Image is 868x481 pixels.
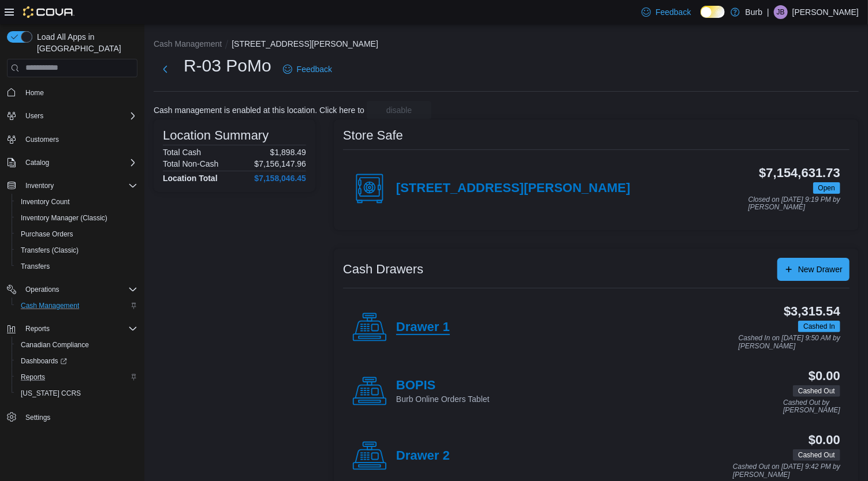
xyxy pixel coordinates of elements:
[16,354,72,368] a: Dashboards
[16,211,137,225] span: Inventory Manager (Classic)
[2,281,142,298] button: Operations
[25,111,43,121] span: Users
[12,298,142,314] button: Cash Management
[701,18,701,18] span: Dark Mode
[746,5,763,19] p: Burb
[12,385,142,401] button: [US_STATE] CCRS
[21,373,45,382] span: Reports
[21,213,107,223] span: Inventory Manager (Classic)
[32,31,137,54] span: Load All Apps in [GEOGRAPHIC_DATA]
[21,156,137,170] span: Catalog
[792,5,859,19] p: [PERSON_NAME]
[12,337,142,353] button: Canadian Compliance
[733,463,840,479] p: Cashed Out on [DATE] 9:42 PM by [PERSON_NAME]
[343,262,423,276] h3: Cash Drawers
[784,305,840,318] h3: $3,315.54
[254,159,306,168] p: $7,156,147.96
[783,399,840,415] p: Cashed Out by [PERSON_NAME]
[12,353,142,369] a: Dashboards
[163,129,269,142] h3: Location Summary
[16,299,137,313] span: Cash Management
[777,258,850,281] button: New Drawer
[12,226,142,242] button: Purchase Orders
[21,340,89,350] span: Canadian Compliance
[21,411,55,424] a: Settings
[12,242,142,258] button: Transfers (Classic)
[637,1,695,24] a: Feedback
[21,389,81,398] span: [US_STATE] CCRS
[16,354,137,368] span: Dashboards
[16,260,54,273] a: Transfers
[748,196,840,212] p: Closed on [DATE] 9:19 PM by [PERSON_NAME]
[16,299,84,313] a: Cash Management
[16,243,137,257] span: Transfers (Classic)
[16,227,78,241] a: Purchase Orders
[16,195,137,209] span: Inventory Count
[184,54,271,77] h1: R-03 PoMo
[16,370,137,384] span: Reports
[2,408,142,425] button: Settings
[793,385,840,397] span: Cashed Out
[25,135,59,144] span: Customers
[21,109,48,123] button: Users
[655,6,691,18] span: Feedback
[232,39,378,48] button: [STREET_ADDRESS][PERSON_NAME]
[2,155,142,171] button: Catalog
[21,156,54,170] button: Catalog
[16,386,137,400] span: Washington CCRS
[12,369,142,385] button: Reports
[396,378,490,393] h4: BOPIS
[21,246,79,255] span: Transfers (Classic)
[367,101,431,119] button: disable
[759,166,840,180] h3: $7,154,631.73
[154,106,364,115] p: Cash management is enabled at this location. Click here to
[154,58,177,81] button: Next
[270,148,306,157] p: $1,898.49
[21,133,64,146] a: Customers
[21,179,137,193] span: Inventory
[739,335,840,350] p: Cashed In on [DATE] 9:50 AM by [PERSON_NAME]
[2,84,142,101] button: Home
[163,174,218,183] h4: Location Total
[21,109,137,123] span: Users
[16,227,137,241] span: Purchase Orders
[25,324,50,333] span: Reports
[21,283,137,296] span: Operations
[813,182,840,194] span: Open
[12,210,142,226] button: Inventory Manager (Classic)
[12,258,142,275] button: Transfers
[396,449,450,464] h4: Drawer 2
[21,86,49,100] a: Home
[21,179,58,193] button: Inventory
[21,85,137,100] span: Home
[21,409,137,424] span: Settings
[16,195,74,209] a: Inventory Count
[21,301,79,310] span: Cash Management
[154,38,859,52] nav: An example of EuiBreadcrumbs
[16,338,94,352] a: Canadian Compliance
[818,183,835,193] span: Open
[16,338,137,352] span: Canadian Compliance
[798,321,840,332] span: Cashed In
[16,243,83,257] a: Transfers (Classic)
[21,230,73,239] span: Purchase Orders
[25,88,44,97] span: Home
[154,39,222,48] button: Cash Management
[21,322,54,336] button: Reports
[21,322,137,336] span: Reports
[767,5,769,19] p: |
[21,283,64,296] button: Operations
[798,386,835,396] span: Cashed Out
[297,63,332,75] span: Feedback
[2,178,142,194] button: Inventory
[16,211,112,225] a: Inventory Manager (Classic)
[343,129,403,142] h3: Store Safe
[2,321,142,337] button: Reports
[12,194,142,210] button: Inventory Count
[396,393,490,405] p: Burb Online Orders Tablet
[777,5,785,19] span: JB
[16,260,137,273] span: Transfers
[278,58,337,81] a: Feedback
[23,6,74,18] img: Cova
[793,449,840,461] span: Cashed Out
